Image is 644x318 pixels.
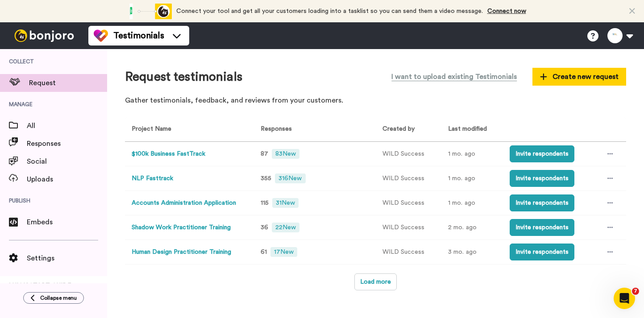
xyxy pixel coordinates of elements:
[7,283,71,289] span: QUICK START GUIDE
[376,215,442,240] td: WILD Success
[376,240,442,264] td: WILD Success
[441,142,503,166] td: 1 mo. ago
[272,149,299,159] span: 83 New
[376,117,442,142] th: Created by
[176,8,483,14] span: Connect your tool and get all your customers loading into a tasklist so you can send them a video...
[270,247,297,257] span: 17 New
[113,29,164,42] span: Testimonials
[510,145,574,162] button: Invite respondents
[441,191,503,215] td: 1 mo. ago
[11,29,78,42] img: bj-logo-header-white.svg
[632,288,639,295] span: 7
[376,166,442,191] td: WILD Success
[27,217,107,227] span: Embeds
[376,191,442,215] td: WILD Success
[27,156,107,167] span: Social
[125,95,626,106] p: Gather testimonials, feedback, and reviews from your customers.
[257,126,292,132] span: Responses
[261,200,269,206] span: 115
[261,175,271,182] span: 355
[27,253,107,264] span: Settings
[510,170,574,187] button: Invite respondents
[540,71,619,82] span: Create new request
[441,215,503,240] td: 2 mo. ago
[272,198,299,208] span: 31 New
[125,117,250,142] th: Project Name
[23,292,84,304] button: Collapse menu
[40,294,77,301] span: Collapse menu
[132,149,205,159] button: $100k Business FastTrack
[275,173,306,183] span: 316 New
[132,174,173,183] button: NLP Fasttrack
[125,70,242,84] h1: Request testimonials
[29,78,107,88] span: Request
[132,248,231,257] button: Human Design Practitioner Training
[532,68,626,86] button: Create new request
[376,142,442,166] td: WILD Success
[354,273,397,290] button: Load more
[272,223,299,232] span: 22 New
[261,151,268,157] span: 87
[27,138,107,149] span: Responses
[261,224,268,231] span: 36
[385,67,524,87] button: I want to upload existing Testimonials
[614,288,635,309] iframe: Intercom live chat
[261,249,267,255] span: 61
[487,8,526,14] a: Connect now
[441,240,503,264] td: 3 mo. ago
[441,166,503,191] td: 1 mo. ago
[510,194,574,211] button: Invite respondents
[510,244,574,260] button: Invite respondents
[94,29,108,43] img: tm-color.svg
[123,4,172,19] div: animation
[441,117,503,142] th: Last modified
[510,219,574,236] button: Invite respondents
[27,120,107,131] span: All
[132,223,231,232] button: Shadow Work Practitioner Training
[132,198,236,208] button: Accounts Administration Application
[391,71,517,82] span: I want to upload existing Testimonials
[27,174,107,185] span: Uploads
